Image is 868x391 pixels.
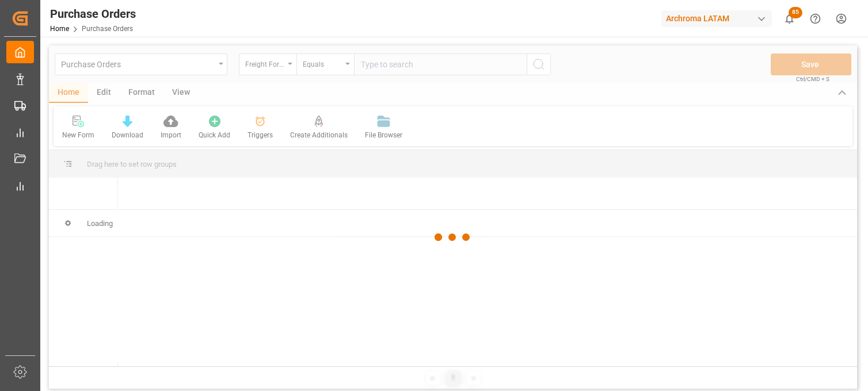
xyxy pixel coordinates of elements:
[776,6,802,32] button: show 85 new notifications
[50,5,136,22] div: Purchase Orders
[50,25,69,33] a: Home
[661,7,776,29] button: Archroma LATAM
[802,6,828,32] button: Help Center
[789,7,802,18] span: 85
[661,10,772,27] div: Archroma LATAM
